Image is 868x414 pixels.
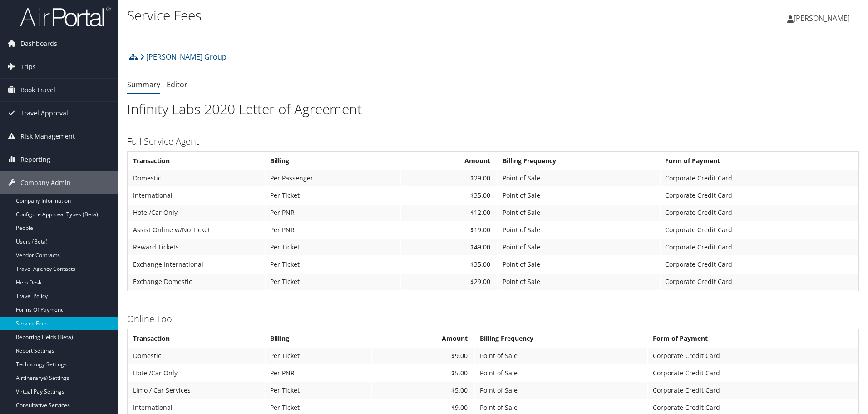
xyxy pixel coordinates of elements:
[266,348,371,364] td: Per Ticket
[127,135,859,148] h3: Full Service Agent
[648,365,858,381] td: Corporate Credit Card
[127,100,859,119] h1: Infinity Labs 2020 Letter of Agreement
[372,348,474,364] td: $9.00
[266,222,400,238] td: Per PNR
[475,382,647,399] td: Point of Sale
[401,153,498,169] th: Amount
[266,153,400,169] th: Billing
[661,239,858,255] td: Corporate Credit Card
[401,274,498,290] td: $29.00
[128,365,265,381] td: Hotel/Car Only
[266,205,400,221] td: Per PNR
[661,153,858,169] th: Form of Payment
[266,330,371,347] th: Billing
[498,222,660,238] td: Point of Sale
[661,205,858,221] td: Corporate Credit Card
[372,330,474,347] th: Amount
[266,170,400,186] td: Per Passenger
[475,330,647,347] th: Billing Frequency
[128,239,265,255] td: Reward Tickets
[498,170,660,186] td: Point of Sale
[498,274,660,290] td: Point of Sale
[794,13,850,23] span: [PERSON_NAME]
[648,330,858,347] th: Form of Payment
[401,256,498,273] td: $35.00
[128,256,265,273] td: Exchange International
[401,239,498,255] td: $49.00
[498,153,660,169] th: Billing Frequency
[401,187,498,204] td: $35.00
[127,6,615,25] h1: Service Fees
[498,239,660,255] td: Point of Sale
[372,365,474,381] td: $5.00
[128,274,265,290] td: Exchange Domestic
[128,348,265,364] td: Domestic
[20,148,50,171] span: Reporting
[128,153,265,169] th: Transaction
[372,382,474,399] td: $5.00
[498,205,660,221] td: Point of Sale
[661,256,858,273] td: Corporate Credit Card
[140,48,227,66] a: [PERSON_NAME] Group
[661,170,858,186] td: Corporate Credit Card
[498,187,660,204] td: Point of Sale
[787,5,859,32] a: [PERSON_NAME]
[648,382,858,399] td: Corporate Credit Card
[266,256,400,273] td: Per Ticket
[661,222,858,238] td: Corporate Credit Card
[128,330,265,347] th: Transaction
[127,80,160,90] a: Summary
[167,80,187,90] a: Editor
[401,205,498,221] td: $12.00
[128,205,265,221] td: Hotel/Car Only
[266,239,400,255] td: Per Ticket
[20,102,68,125] span: Travel Approval
[128,382,265,399] td: Limo / Car Services
[20,32,57,55] span: Dashboards
[128,170,265,186] td: Domestic
[266,187,400,204] td: Per Ticket
[20,79,55,101] span: Book Travel
[127,313,859,325] h3: Online Tool
[648,348,858,364] td: Corporate Credit Card
[128,187,265,204] td: International
[266,382,371,399] td: Per Ticket
[20,6,111,27] img: airportal-logo.png
[661,274,858,290] td: Corporate Credit Card
[401,222,498,238] td: $19.00
[266,365,371,381] td: Per PNR
[661,187,858,204] td: Corporate Credit Card
[401,170,498,186] td: $29.00
[498,256,660,273] td: Point of Sale
[20,125,75,148] span: Risk Management
[20,55,36,78] span: Trips
[475,365,647,381] td: Point of Sale
[475,348,647,364] td: Point of Sale
[128,222,265,238] td: Assist Online w/No Ticket
[20,171,71,194] span: Company Admin
[266,274,400,290] td: Per Ticket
